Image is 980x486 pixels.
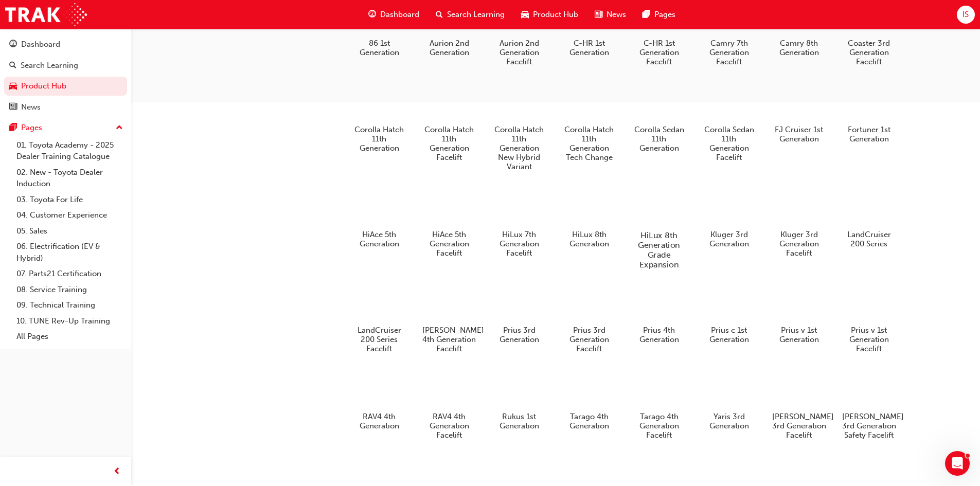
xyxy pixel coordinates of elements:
h5: Corolla Sedan 11th Generation Facelift [702,125,756,162]
iframe: Intercom live chat [945,451,970,476]
a: 05. Sales [12,223,127,239]
h5: Tarago 4th Generation Facelift [632,412,686,440]
button: DashboardSearch LearningProduct HubNews [4,33,127,118]
span: search-icon [436,8,443,21]
span: news-icon [9,103,17,112]
a: Tarago 4th Generation Facelift [628,366,690,444]
a: HiAce 5th Generation [348,184,410,253]
a: 07. Parts21 Certification [12,266,127,282]
h5: Prius v 1st Generation Facelift [842,326,896,353]
h5: LandCruiser 200 Series [842,230,896,248]
a: Trak [5,3,87,26]
a: Kluger 3rd Generation [698,184,760,253]
span: guage-icon [9,40,17,49]
h5: Corolla Hatch 11th Generation [352,125,406,153]
a: Corolla Hatch 11th Generation New Hybrid Variant [488,79,550,175]
span: car-icon [9,82,17,91]
a: Prius v 1st Generation Facelift [838,279,900,357]
a: Prius c 1st Generation [698,279,760,348]
a: [PERSON_NAME] 4th Generation Facelift [418,279,480,357]
a: RAV4 4th Generation Facelift [418,366,480,444]
span: car-icon [521,8,529,21]
h5: Corolla Hatch 11th Generation Facelift [422,125,476,162]
a: LandCruiser 200 Series Facelift [348,279,410,357]
a: search-iconSearch Learning [427,4,513,25]
a: Prius 3rd Generation Facelift [558,279,620,357]
span: News [607,9,626,21]
span: up-icon [116,121,123,135]
button: IS [957,6,975,24]
h5: Prius v 1st Generation [772,326,826,344]
a: All Pages [12,329,127,345]
a: Search Learning [4,56,127,75]
h5: RAV4 4th Generation [352,412,406,430]
a: 06. Electrification (EV & Hybrid) [12,239,127,266]
a: RAV4 4th Generation [348,366,410,435]
button: Pages [4,118,127,137]
span: search-icon [9,61,16,70]
h5: FJ Cruiser 1st Generation [772,125,826,143]
a: 02. New - Toyota Dealer Induction [12,165,127,192]
a: Dashboard [4,35,127,54]
a: guage-iconDashboard [360,4,427,25]
a: LandCruiser 200 Series [838,184,900,253]
h5: Fortuner 1st Generation [842,125,896,143]
a: [PERSON_NAME] 3rd Generation Safety Facelift [838,366,900,444]
a: Corolla Sedan 11th Generation [628,79,690,157]
h5: Prius 3rd Generation Facelift [562,326,616,353]
a: 08. Service Training [12,282,127,298]
a: News [4,98,127,117]
a: Tarago 4th Generation [558,366,620,435]
h5: Tarago 4th Generation [562,412,616,430]
span: news-icon [595,8,602,21]
h5: Kluger 3rd Generation [702,230,756,248]
h5: Camry 7th Generation Facelift [702,39,756,66]
a: Prius 3rd Generation [488,279,550,348]
a: Corolla Hatch 11th Generation Tech Change [558,79,620,166]
a: Kluger 3rd Generation Facelift [768,184,830,262]
a: car-iconProduct Hub [513,4,586,25]
h5: [PERSON_NAME] 3rd Generation Safety Facelift [842,412,896,440]
a: Corolla Sedan 11th Generation Facelift [698,79,760,166]
a: Rukus 1st Generation [488,366,550,435]
h5: Corolla Hatch 11th Generation New Hybrid Variant [492,125,546,171]
h5: Yaris 3rd Generation [702,412,756,430]
h5: HiLux 8th Generation Grade Expansion [630,230,687,269]
h5: Coaster 3rd Generation Facelift [842,39,896,66]
div: Search Learning [21,60,78,71]
a: HiAce 5th Generation Facelift [418,184,480,262]
a: Product Hub [4,77,127,96]
h5: LandCruiser 200 Series Facelift [352,326,406,353]
a: HiLux 8th Generation [558,184,620,253]
span: pages-icon [9,123,17,133]
h5: 86 1st Generation [352,39,406,57]
a: Prius 4th Generation [628,279,690,348]
a: pages-iconPages [634,4,684,25]
a: 03. Toyota For Life [12,192,127,208]
h5: Camry 8th Generation [772,39,826,57]
h5: C-HR 1st Generation Facelift [632,39,686,66]
span: Pages [654,9,675,21]
span: Dashboard [380,9,419,21]
a: HiLux 8th Generation Grade Expansion [628,184,690,271]
a: HiLux 7th Generation Facelift [488,184,550,262]
h5: Prius 3rd Generation [492,326,546,344]
span: pages-icon [643,8,650,21]
h5: HiAce 5th Generation [352,230,406,248]
a: 10. TUNE Rev-Up Training [12,313,127,329]
a: FJ Cruiser 1st Generation [768,79,830,148]
h5: Corolla Sedan 11th Generation [632,125,686,153]
h5: Aurion 2nd Generation Facelift [492,39,546,66]
a: Corolla Hatch 11th Generation [348,79,410,157]
h5: HiAce 5th Generation Facelift [422,230,476,258]
a: 09. Technical Training [12,297,127,313]
h5: Prius c 1st Generation [702,326,756,344]
h5: C-HR 1st Generation [562,39,616,57]
span: Search Learning [447,9,505,21]
div: Pages [21,122,42,134]
a: Prius v 1st Generation [768,279,830,348]
a: Yaris 3rd Generation [698,366,760,435]
h5: Kluger 3rd Generation Facelift [772,230,826,258]
h5: HiLux 8th Generation [562,230,616,248]
span: guage-icon [368,8,376,21]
